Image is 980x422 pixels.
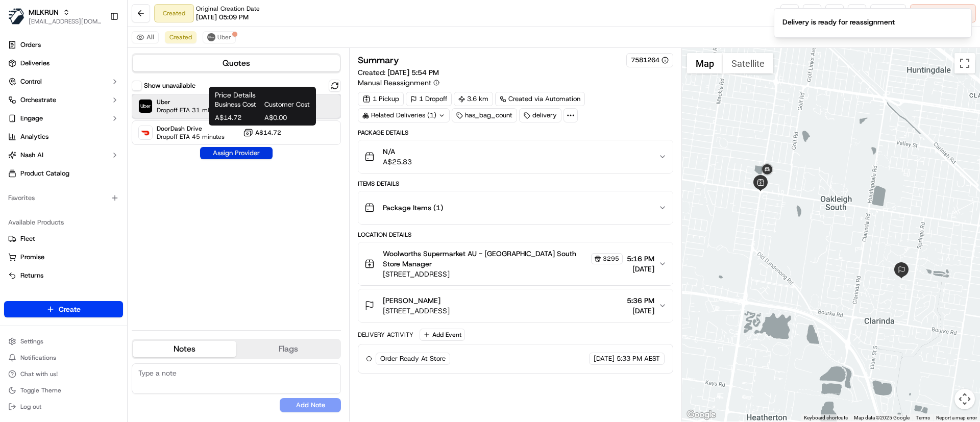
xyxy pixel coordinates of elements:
a: Terms (opens in new tab) [916,415,930,420]
span: Manual Reassignment [358,78,431,88]
div: Favorites [4,190,123,206]
span: Notifications [20,354,56,362]
div: 1 Dropoff [406,92,452,106]
a: Deliveries [4,55,123,71]
img: Uber [139,100,152,113]
div: 3.6 km [454,92,493,106]
span: Map data ©2025 Google [854,415,910,420]
span: [STREET_ADDRESS] [383,306,450,316]
button: Create [4,301,123,317]
div: Related Deliveries (1) [358,108,450,122]
button: MILKRUNMILKRUN[EMAIL_ADDRESS][DOMAIN_NAME] [4,4,106,29]
span: Package Items ( 1 ) [383,203,443,213]
span: Analytics [20,132,48,141]
span: Returns [20,271,43,280]
button: Show street map [687,53,723,73]
span: Original Creation Date [196,5,260,13]
span: Order Ready At Store [380,354,446,363]
div: 1 [759,162,775,178]
div: delivery [519,108,561,122]
span: 3295 [603,255,619,263]
button: Manual Reassignment [358,78,439,88]
span: A$0.00 [264,113,310,122]
span: [DATE] [594,354,615,363]
a: Returns [8,271,119,280]
span: Toggle Theme [20,386,61,394]
button: Quotes [133,55,340,71]
button: 7581264 [631,56,669,65]
span: 5:33 PM AEST [617,354,660,363]
span: Dropoff ETA 45 minutes [157,133,225,141]
div: 2 [893,262,910,279]
span: [STREET_ADDRESS] [383,269,622,279]
img: DoorDash Drive [139,126,152,139]
span: Deliveries [20,59,50,68]
a: Analytics [4,129,123,145]
div: has_bag_count [452,108,517,122]
span: Engage [20,114,43,123]
button: Package Items (1) [358,191,672,224]
span: Created: [358,67,439,78]
span: 5:16 PM [627,254,654,264]
button: Chat with us! [4,367,123,381]
button: MILKRUN [29,7,59,17]
span: 5:36 PM [627,295,654,306]
span: Dropoff ETA 31 minutes [157,106,225,114]
span: Uber [157,98,225,106]
button: Created [165,31,197,43]
button: Map camera controls [954,389,975,409]
button: Nash AI [4,147,123,163]
button: Log out [4,400,123,414]
span: DoorDash Drive [157,125,225,133]
button: Assign Provider [200,147,273,159]
a: Fleet [8,234,119,243]
button: Fleet [4,231,123,247]
span: A$14.72 [255,129,281,137]
a: Open this area in Google Maps (opens a new window) [684,408,718,421]
div: Items Details [358,180,673,188]
button: Control [4,73,123,90]
span: Business Cost [215,100,260,109]
button: Notifications [4,351,123,365]
button: N/AA$25.83 [358,140,672,173]
span: Chat with us! [20,370,58,378]
button: Engage [4,110,123,127]
img: Google [684,408,718,421]
div: Delivery Activity [358,331,413,339]
span: Orchestrate [20,95,56,105]
a: Promise [8,253,119,262]
button: Settings [4,334,123,349]
div: Delivery is ready for reassignment [782,17,895,27]
img: uber-new-logo.jpeg [207,33,215,41]
span: Customer Cost [264,100,310,109]
span: Nash AI [20,151,43,160]
div: 1 Pickup [358,92,404,106]
button: Returns [4,267,123,284]
span: Created [169,33,192,41]
a: Orders [4,37,123,53]
button: [EMAIL_ADDRESS][DOMAIN_NAME] [29,17,102,26]
button: Toggle Theme [4,383,123,398]
span: [DATE] 05:09 PM [196,13,249,22]
img: MILKRUN [8,8,24,24]
span: N/A [383,146,412,157]
button: [PERSON_NAME][STREET_ADDRESS]5:36 PM[DATE] [358,289,672,322]
span: A$14.72 [215,113,260,122]
span: Control [20,77,42,86]
span: Promise [20,253,44,262]
span: Settings [20,337,43,345]
span: [DATE] 5:54 PM [387,68,439,77]
a: Report a map error [936,415,977,420]
span: Fleet [20,234,35,243]
button: Uber [203,31,236,43]
span: [DATE] [627,306,654,316]
button: All [132,31,159,43]
button: Show satellite imagery [723,53,773,73]
span: Woolworths Supermarket AU - [GEOGRAPHIC_DATA] South Store Manager [383,249,589,269]
a: Created via Automation [495,92,585,106]
div: Location Details [358,231,673,239]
